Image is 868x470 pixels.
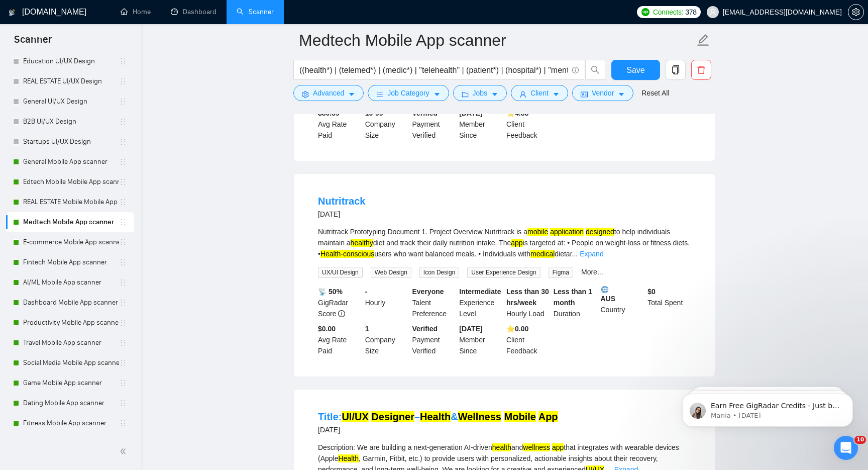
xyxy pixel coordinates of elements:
[368,85,449,101] button: barsJob Categorycaret-down
[592,87,614,99] span: Vendor
[599,286,646,319] div: Country
[538,411,558,422] mark: App
[527,228,548,236] mark: mobile
[506,288,549,307] b: Less than 30 hrs/week
[550,228,584,236] mark: application
[6,333,134,353] li: Travel Mobile App scanner
[854,436,866,444] span: 10
[6,232,134,252] li: E-commerce Mobile App scanner
[410,286,458,319] div: Talent Preference
[363,108,410,141] div: Company Size
[457,323,504,356] div: Member Since
[299,28,695,53] input: Scanner name...
[299,64,568,76] input: Search Freelance Jobs...
[530,87,549,99] span: Client
[119,158,127,166] span: holder
[6,192,134,212] li: REAL ESTATE Mobile Mobile App scanner
[504,411,536,422] mark: Mobile
[580,250,603,258] a: Expand
[492,443,511,451] mark: health
[491,90,498,98] span: caret-down
[23,232,119,252] a: E-commerce Mobile App scanner
[318,208,365,220] div: [DATE]
[371,411,414,422] mark: Designer
[318,226,691,259] div: Nutritrack Prototyping Document 1. Project Overview Nutritrack is a to help individuals maintain ...
[572,85,633,101] button: idcardVendorcaret-down
[410,108,458,141] div: Payment Verified
[511,85,568,101] button: userClientcaret-down
[9,5,16,21] img: logo
[459,288,501,296] b: Intermediate
[23,293,119,313] a: Dashboard Mobile App scanner
[363,323,410,356] div: Company Size
[6,393,134,413] li: Dating Mobile App scanner
[834,436,858,460] iframe: Intercom live chat
[119,57,127,65] span: holder
[553,90,560,98] span: caret-down
[119,98,127,106] span: holder
[376,90,383,98] span: bars
[23,91,119,112] a: General UI/UX Design
[473,87,488,99] span: Jobs
[554,288,592,307] b: Less than 1 month
[23,51,119,71] a: Education UI/UX Design
[848,4,864,20] button: setting
[641,87,669,99] a: Reset All
[586,65,605,74] span: search
[23,393,119,413] a: Dating Mobile App scanner
[363,286,410,319] div: Hourly
[23,413,119,433] a: Fitness Mobile App scanner
[119,138,127,146] span: holder
[692,65,711,74] span: delete
[6,413,134,433] li: Fitness Mobile App scanner
[420,411,451,422] mark: Health
[647,288,656,296] b: $ 0
[585,60,605,80] button: search
[23,132,119,152] a: Startups UI/UX Design
[316,323,363,356] div: Avg Rate Paid
[601,286,608,293] img: 🌐
[119,278,127,287] span: holder
[519,90,526,98] span: user
[653,7,683,18] span: Connects:
[457,286,504,319] div: Experience Level
[338,454,358,462] mark: Health
[419,267,459,278] span: Icon Design
[318,288,343,296] b: 📡 50%
[23,192,119,212] a: REAL ESTATE Mobile Mobile App scanner
[119,419,127,427] span: holder
[459,325,482,333] b: [DATE]
[316,108,363,141] div: Avg Rate Paid
[412,325,438,333] b: Verified
[848,8,864,16] a: setting
[552,443,564,451] mark: app
[6,172,134,192] li: Edtech Mobile Mobile App scanner
[119,118,127,126] span: holder
[504,323,552,356] div: Client Feedback
[6,313,134,333] li: Productivity Mobile App scanner
[23,272,119,293] a: AI/ML Mobile App scanner
[365,325,369,333] b: 1
[697,34,710,47] span: edit
[458,411,501,422] mark: Wellness
[549,267,573,278] span: Figma
[6,132,134,152] li: Startups UI/UX Design
[338,310,345,317] span: info-circle
[119,359,127,367] span: holder
[119,319,127,327] span: holder
[572,250,578,258] span: ...
[23,212,119,232] a: Medtech Mobile App scanner
[171,8,216,16] a: dashboardDashboard
[302,90,309,98] span: setting
[641,8,649,16] img: upwork-logo.png
[237,8,274,16] a: searchScanner
[6,252,134,272] li: Fintech Mobile App scanner
[320,250,374,258] mark: Health-conscious
[626,64,644,76] span: Save
[6,112,134,132] li: B2B UI/UX Design
[316,286,363,319] div: GigRadar Score
[462,90,469,98] span: folder
[6,71,134,91] li: REAL ESTATE UI/UX Design
[318,267,363,278] span: UX/UI Design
